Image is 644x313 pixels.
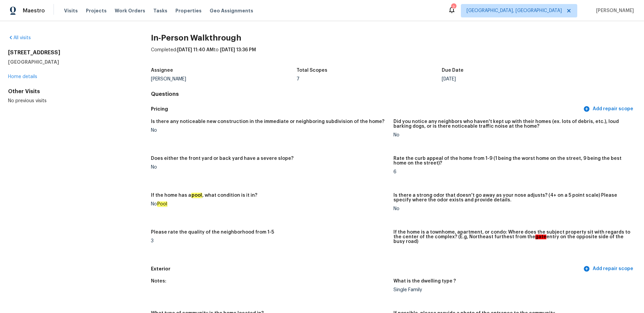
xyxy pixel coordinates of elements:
[297,68,327,73] h5: Total Scopes
[151,279,166,284] h5: Notes:
[151,106,582,113] h5: Pricing
[151,128,388,133] div: No
[582,103,636,115] button: Add repair scope
[175,7,202,14] span: Properties
[64,7,78,14] span: Visits
[8,36,31,40] a: All visits
[393,119,631,129] h5: Did you notice any neighbors who haven't kept up with their homes (ex. lots of debris, etc.), lou...
[177,48,214,52] span: [DATE] 11:40 AM
[191,193,202,198] em: pool
[86,7,107,14] span: Projects
[442,77,587,81] div: [DATE]
[151,193,257,198] h5: If the home has a , what condition is it in?
[8,74,37,79] a: Home details
[393,206,631,211] div: No
[220,48,256,52] span: [DATE] 13:36 PM
[151,47,636,64] div: Completed: to
[157,201,167,207] em: Pool
[393,193,631,202] h5: Is there a strong odor that doesn't go away as your nose adjusts? (4+ on a 5 point scale) Please ...
[210,7,253,14] span: Geo Assignments
[297,77,442,81] div: 7
[151,77,297,81] div: [PERSON_NAME]
[8,49,129,56] h2: [STREET_ADDRESS]
[582,263,636,275] button: Add repair scope
[442,68,464,73] h5: Due Date
[393,279,456,284] h5: What is the dwelling type ?
[151,202,388,206] div: No
[115,7,145,14] span: Work Orders
[8,59,129,65] h5: [GEOGRAPHIC_DATA]
[151,156,293,161] h5: Does either the front yard or back yard have a severe slope?
[467,7,562,14] span: [GEOGRAPHIC_DATA], [GEOGRAPHIC_DATA]
[151,35,636,41] h2: In-Person Walkthrough
[393,288,631,292] div: Single Family
[451,4,456,11] div: 2
[151,91,636,98] h4: Questions
[151,119,384,124] h5: Is there any noticeable new construction in the immediate or neighboring subdivision of the home?
[8,88,129,95] div: Other Visits
[151,165,388,170] div: No
[585,265,633,273] span: Add repair scope
[23,7,45,14] span: Maestro
[393,230,631,244] h5: If the home is a townhome, apartment, or condo: Where does the subject property sit with regards ...
[151,68,173,73] h5: Assignee
[151,230,274,235] h5: Please rate the quality of the neighborhood from 1-5
[153,8,167,13] span: Tasks
[393,170,631,174] div: 6
[8,99,47,103] span: No previous visits
[393,133,631,137] div: No
[151,265,582,272] h5: Exterior
[585,105,633,113] span: Add repair scope
[393,156,631,166] h5: Rate the curb appeal of the home from 1-9 (1 being the worst home on the street, 9 being the best...
[593,7,634,14] span: [PERSON_NAME]
[535,235,546,239] em: gate
[151,239,388,243] div: 3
